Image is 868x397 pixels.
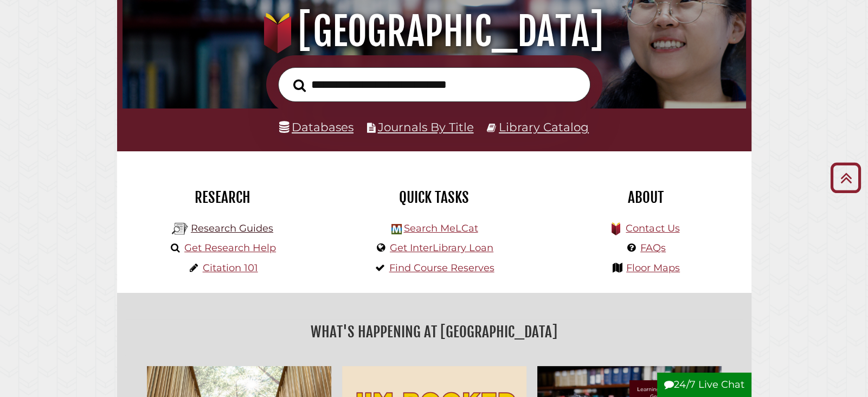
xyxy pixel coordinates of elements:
[293,79,306,92] i: Search
[191,222,273,234] a: Research Guides
[390,242,493,254] a: Get InterLibrary Loan
[826,169,865,187] a: Back to Top
[203,262,258,274] a: Citation 101
[626,262,680,274] a: Floor Maps
[391,224,402,234] img: Hekman Library Logo
[389,262,494,274] a: Find Course Reserves
[184,242,276,254] a: Get Research Help
[125,319,743,344] h2: What's Happening at [GEOGRAPHIC_DATA]
[136,8,733,55] h1: [GEOGRAPHIC_DATA]
[337,188,532,207] h2: Quick Tasks
[172,221,188,237] img: Hekman Library Logo
[499,120,589,134] a: Library Catalog
[279,120,353,134] a: Databases
[403,222,478,234] a: Search MeLCat
[640,242,666,254] a: FAQs
[288,76,311,95] button: Search
[378,120,474,134] a: Journals By Title
[626,222,679,234] a: Contact Us
[125,188,320,207] h2: Research
[548,188,743,207] h2: About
